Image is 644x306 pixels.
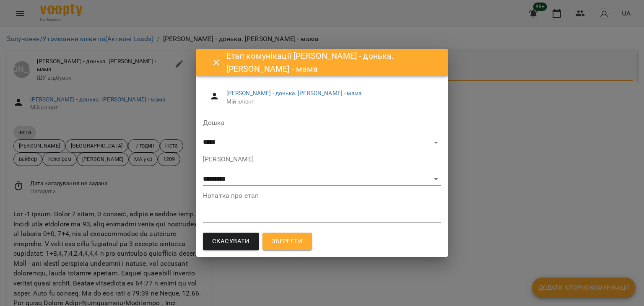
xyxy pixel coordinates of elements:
[203,119,441,126] label: Дошка
[206,52,226,73] button: Close
[262,233,312,250] button: Зберегти
[212,236,250,247] span: Скасувати
[226,90,361,96] a: [PERSON_NAME] - донька. [PERSON_NAME] - мама
[226,49,438,76] h6: Етап комунікації [PERSON_NAME] - донька. [PERSON_NAME] - мама
[203,233,259,250] button: Скасувати
[203,156,441,163] label: [PERSON_NAME]
[272,236,303,247] span: Зберегти
[203,192,441,199] label: Нотатка про етап
[226,98,434,106] span: Мій клієнт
